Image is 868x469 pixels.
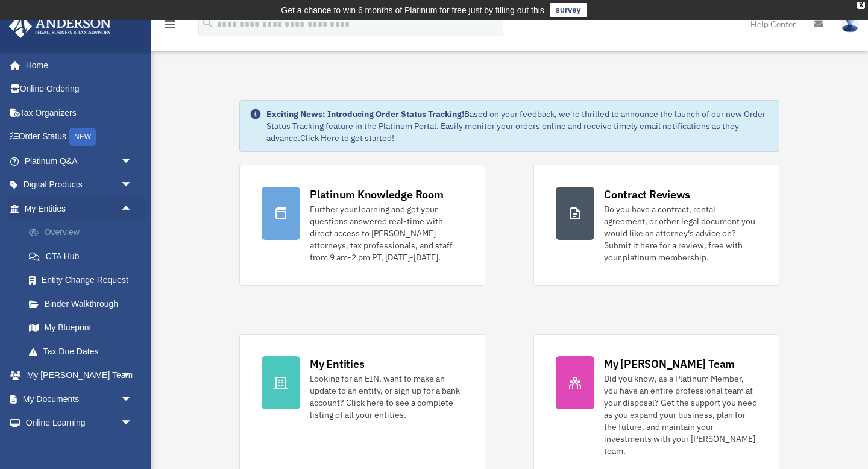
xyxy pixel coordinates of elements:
strong: Exciting News: Introducing Order Status Tracking! [266,109,464,119]
a: survey [550,3,587,17]
div: My [PERSON_NAME] Team [604,356,735,371]
a: My Documentsarrow_drop_down [8,387,151,411]
a: My [PERSON_NAME] Teamarrow_drop_down [8,364,151,388]
a: Tax Organizers [8,101,151,125]
span: arrow_drop_down [121,387,145,412]
a: Click Here to get started! [300,133,394,143]
a: Platinum Q&Aarrow_drop_down [8,149,151,173]
div: Further your learning and get your questions answered real-time with direct access to [PERSON_NAM... [310,203,463,263]
span: arrow_drop_down [121,364,145,388]
a: My Blueprint [17,316,151,340]
a: Platinum Knowledge Room Further your learning and get your questions answered real-time with dire... [239,165,485,286]
a: Order StatusNEW [8,125,151,150]
span: arrow_drop_down [121,149,145,174]
a: Overview [17,221,151,245]
a: Binder Walkthrough [17,292,151,316]
span: arrow_drop_up [121,197,145,221]
a: CTA Hub [17,244,151,268]
div: Get a chance to win 6 months of Platinum for free just by filling out this [281,3,544,17]
div: My Entities [310,356,364,371]
span: arrow_drop_down [121,173,145,198]
div: Platinum Knowledge Room [310,187,444,202]
div: Did you know, as a Platinum Member, you have an entire professional team at your disposal? Get th... [604,373,757,457]
div: close [857,2,865,9]
a: Online Learningarrow_drop_down [8,411,151,435]
img: User Pic [841,15,859,33]
a: Digital Productsarrow_drop_down [8,173,151,197]
i: menu [163,17,177,31]
a: Online Ordering [8,77,151,101]
div: Do you have a contract, rental agreement, or other legal document you would like an attorney's ad... [604,203,757,263]
div: Looking for an EIN, want to make an update to an entity, or sign up for a bank account? Click her... [310,373,463,421]
a: My Entitiesarrow_drop_up [8,197,151,221]
div: Based on your feedback, we're thrilled to announce the launch of our new Order Status Tracking fe... [266,108,769,144]
i: search [201,16,215,30]
a: menu [163,21,177,31]
a: Entity Change Request [17,268,151,292]
a: Home [8,53,145,77]
a: Contract Reviews Do you have a contract, rental agreement, or other legal document you would like... [533,165,779,286]
a: Tax Due Dates [17,339,151,364]
div: Contract Reviews [604,187,690,202]
div: NEW [69,128,96,146]
img: Anderson Advisors Platinum Portal [5,14,115,38]
span: arrow_drop_down [121,411,145,436]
